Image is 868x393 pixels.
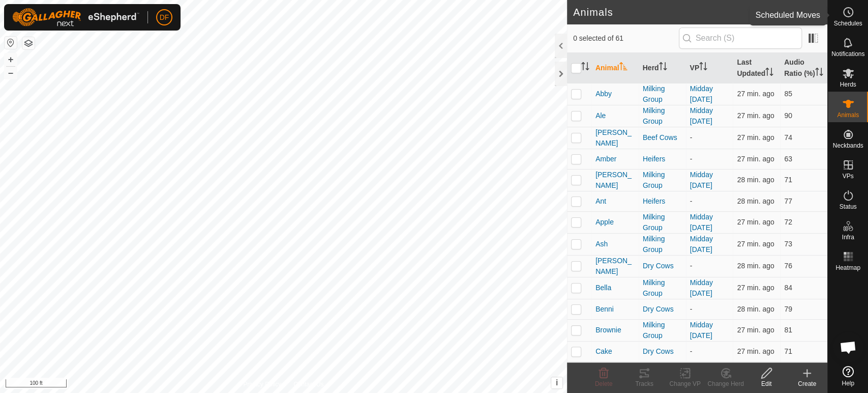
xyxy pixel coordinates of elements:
div: Open chat [833,332,863,362]
span: Sep 10, 2025, 2:32 PM [737,347,774,355]
span: Sep 10, 2025, 2:33 PM [737,218,774,226]
span: Amber [595,154,616,164]
span: Sep 10, 2025, 2:33 PM [737,111,774,120]
span: Sep 10, 2025, 2:32 PM [737,305,774,313]
app-display-virtual-paddock-transition: - [690,305,693,313]
span: 0 selected of 61 [573,33,679,44]
div: Milking Group [643,212,682,233]
a: Midday [DATE] [690,106,713,125]
span: VPs [842,173,853,179]
span: Brownie [595,325,621,335]
span: Sep 10, 2025, 2:32 PM [737,197,774,205]
span: 77 [784,197,792,205]
span: Ash [595,239,608,249]
span: Notifications [831,51,864,57]
th: Herd [639,53,686,83]
th: Last Updated [733,53,780,83]
span: Status [839,204,856,210]
input: Search (S) [679,27,802,49]
a: Help [828,362,868,390]
h2: Animals [573,6,806,18]
div: Milking Group [643,320,682,341]
div: Create [787,379,827,388]
span: [PERSON_NAME] [595,127,635,149]
span: Neckbands [832,143,863,149]
span: Sep 10, 2025, 2:33 PM [737,284,774,292]
span: [PERSON_NAME] [595,256,635,277]
a: Privacy Policy [243,380,281,389]
img: Gallagher Logo [12,8,139,26]
div: Milking Group [643,105,682,127]
span: Herds [840,81,856,88]
span: Ant [595,196,606,207]
th: Audio Ratio (%) [780,53,827,83]
a: Midday [DATE] [690,278,713,297]
span: Sep 10, 2025, 2:33 PM [737,90,774,98]
th: VP [686,53,733,83]
button: i [551,377,562,388]
span: Cake [595,346,612,357]
span: Sep 10, 2025, 2:33 PM [737,133,774,142]
div: Milking Group [643,234,682,255]
button: Map Layers [22,37,35,49]
div: Change VP [665,379,705,388]
span: 76 [784,262,792,270]
app-display-virtual-paddock-transition: - [690,133,693,142]
span: Sep 10, 2025, 2:33 PM [737,240,774,248]
span: Ale [595,110,606,121]
span: Schedules [833,20,862,26]
span: 90 [784,111,792,120]
app-display-virtual-paddock-transition: - [690,197,693,205]
span: 73 [784,240,792,248]
button: Reset Map [5,37,17,49]
span: Infra [842,234,854,240]
span: Sep 10, 2025, 2:33 PM [737,326,774,334]
div: Heifers [643,154,682,164]
div: Dry Cows [643,304,682,315]
span: 71 [784,176,792,184]
div: Milking Group [643,170,682,191]
button: – [5,67,17,79]
a: Midday [DATE] [690,213,713,232]
p-sorticon: Activate to sort [619,64,627,72]
div: Change Herd [705,379,746,388]
div: Tracks [624,379,665,388]
span: 79 [784,305,792,313]
span: Heatmap [835,265,860,271]
app-display-virtual-paddock-transition: - [690,347,693,355]
div: Edit [746,379,787,388]
span: Animals [837,112,859,118]
span: DF [160,12,169,23]
th: Animal [591,53,639,83]
a: Midday [DATE] [690,171,713,189]
span: 63 [784,155,792,163]
button: + [5,53,17,66]
p-sorticon: Activate to sort [699,64,707,72]
div: Beef Cows [643,132,682,143]
span: 72 [784,218,792,226]
p-sorticon: Activate to sort [581,64,589,72]
app-display-virtual-paddock-transition: - [690,262,693,270]
span: 84 [784,284,792,292]
span: Sep 10, 2025, 2:32 PM [737,262,774,270]
a: Contact Us [293,380,323,389]
div: Dry Cows [643,346,682,357]
span: i [556,378,558,387]
span: 85 [784,90,792,98]
span: Apple [595,217,614,228]
span: [PERSON_NAME] [595,170,635,191]
div: Dry Cows [643,261,682,271]
span: Sep 10, 2025, 2:32 PM [737,176,774,184]
span: 71 [784,347,792,355]
p-sorticon: Activate to sort [659,64,667,72]
span: Delete [595,380,613,387]
div: Milking Group [643,277,682,299]
div: Heifers [643,196,682,207]
p-sorticon: Activate to sort [815,69,823,77]
a: Midday [DATE] [690,235,713,254]
span: Benni [595,304,614,315]
div: Milking Group [643,83,682,105]
span: Help [842,380,854,386]
a: Midday [DATE] [690,85,713,103]
app-display-virtual-paddock-transition: - [690,155,693,163]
